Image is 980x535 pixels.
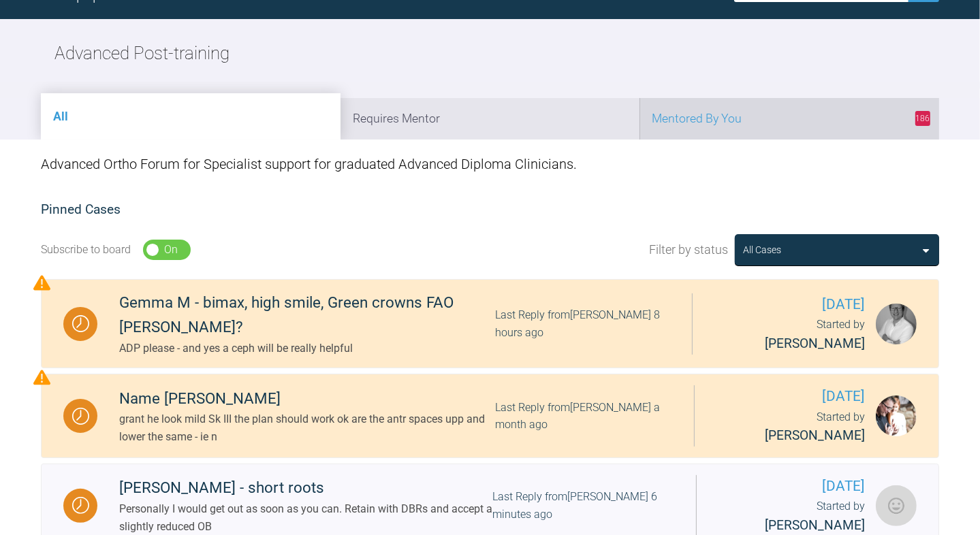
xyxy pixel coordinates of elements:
li: All [41,93,341,140]
a: WaitingGemma M - bimax, high smile, Green crowns FAO [PERSON_NAME]?ADP please - and yes a ceph wi... [41,279,939,368]
div: Personally I would get out as soon as you can. Retain with DBRs and accept a slightly reduced OB [119,500,492,535]
span: [DATE] [718,475,865,498]
div: All Cases [743,242,781,257]
div: Gemma M - bimax, high smile, Green crowns FAO [PERSON_NAME]? [119,291,495,340]
div: Last Reply from [PERSON_NAME] a month ago [495,399,672,434]
div: Started by [716,408,865,447]
div: Subscribe to board [41,241,131,259]
div: grant he look mild Sk III the plan should work ok are the antr spaces upp and lower the same - ie n [119,410,495,445]
div: [PERSON_NAME] - short roots [119,476,492,500]
h2: Advanced Post-training [54,39,230,68]
div: On [165,241,178,259]
li: Requires Mentor [341,98,640,140]
img: Waiting [72,408,89,425]
div: ADP please - and yes a ceph will be really helpful [119,340,495,357]
img: Priority [33,274,50,291]
img: Grant McAree [876,395,917,436]
div: Last Reply from [PERSON_NAME] 8 hours ago [495,306,671,341]
span: [PERSON_NAME] [765,427,865,443]
img: Eamon OReilly [876,485,917,526]
div: Started by [714,316,865,354]
div: Last Reply from [PERSON_NAME] 6 minutes ago [492,488,674,523]
span: 186 [915,111,930,126]
span: Filter by status [649,240,728,260]
img: Waiting [72,315,89,332]
h2: Pinned Cases [41,199,939,221]
img: Priority [33,369,50,386]
a: WaitingName [PERSON_NAME]grant he look mild Sk III the plan should work ok are the antr spaces up... [41,374,939,458]
li: Mentored By You [639,98,939,140]
img: Waiting [72,497,89,514]
span: [PERSON_NAME] [765,336,865,351]
span: [PERSON_NAME] [765,517,865,533]
span: [DATE] [716,385,865,408]
div: Name [PERSON_NAME] [119,387,495,411]
img: Darren Cromey [876,304,917,344]
span: [DATE] [714,293,865,316]
div: Advanced Ortho Forum for Specialist support for graduated Advanced Diploma Clinicians. [41,140,939,189]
